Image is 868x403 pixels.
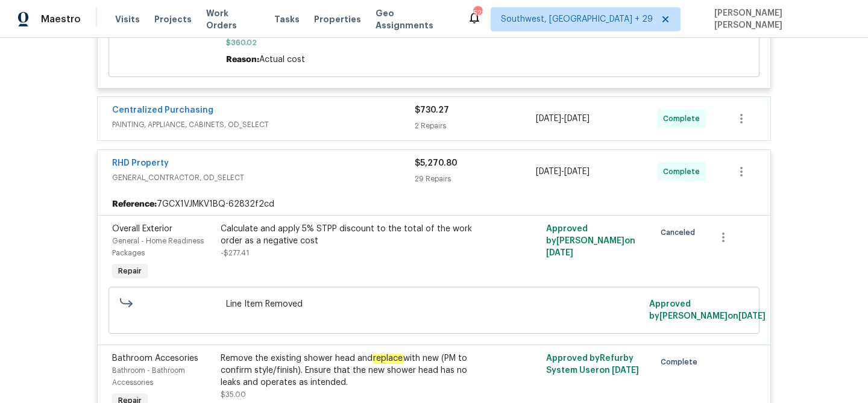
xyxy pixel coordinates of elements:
div: 7GCX1VJMKV1BQ-62832f2cd [98,193,770,215]
a: Centralized Purchasing [112,106,213,114]
span: - [536,166,590,178]
span: Visits [115,13,140,25]
span: Reason: [226,55,259,64]
span: Bathroom - Bathroom Accessories [112,367,185,386]
span: Bathroom Accesories [112,354,198,363]
span: Line Item Removed [226,298,643,310]
span: $360.02 [226,37,643,49]
span: Geo Assignments [376,7,452,31]
b: Reference: [112,198,157,210]
span: Complete [661,356,702,368]
span: Canceled [661,226,700,239]
span: Approved by Refurby System User on [546,354,639,375]
span: Complete [663,113,705,125]
div: Calculate and apply 5% STPP discount to the total of the work order as a negative cost [221,223,485,247]
span: Work Orders [206,7,260,31]
span: $730.27 [415,106,449,114]
span: [DATE] [738,312,766,320]
div: Remove the existing shower head and with new (PM to confirm style/finish). Ensure that the new sh... [221,352,485,389]
a: RHD Property [112,159,169,167]
span: [DATE] [564,114,590,123]
span: Complete [663,166,705,178]
span: $35.00 [221,391,246,398]
span: Overall Exterior [112,225,172,233]
span: Southwest, [GEOGRAPHIC_DATA] + 29 [501,13,653,25]
span: [DATE] [536,114,561,123]
div: 528 [473,7,482,19]
span: [DATE] [564,167,590,176]
span: Approved by [PERSON_NAME] on [546,225,635,257]
em: replace [373,354,403,363]
span: [DATE] [546,249,573,257]
span: Maestro [41,13,81,25]
span: PAINTING, APPLIANCE, CABINETS, OD_SELECT [112,119,415,131]
span: GENERAL_CONTRACTOR, OD_SELECT [112,172,415,184]
span: Tasks [274,15,300,23]
span: Repair [113,265,146,277]
div: 2 Repairs [415,120,536,132]
div: 29 Repairs [415,173,536,185]
span: Approved by [PERSON_NAME] on [649,300,766,320]
span: Projects [154,13,192,25]
span: General - Home Readiness Packages [112,237,204,257]
span: $5,270.80 [415,159,458,167]
span: Properties [314,13,361,25]
span: [DATE] [536,167,561,176]
span: -$277.41 [221,249,249,257]
span: [DATE] [612,366,639,375]
span: - [536,113,590,125]
span: [PERSON_NAME] [PERSON_NAME] [709,7,850,31]
span: Actual cost [259,55,305,64]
